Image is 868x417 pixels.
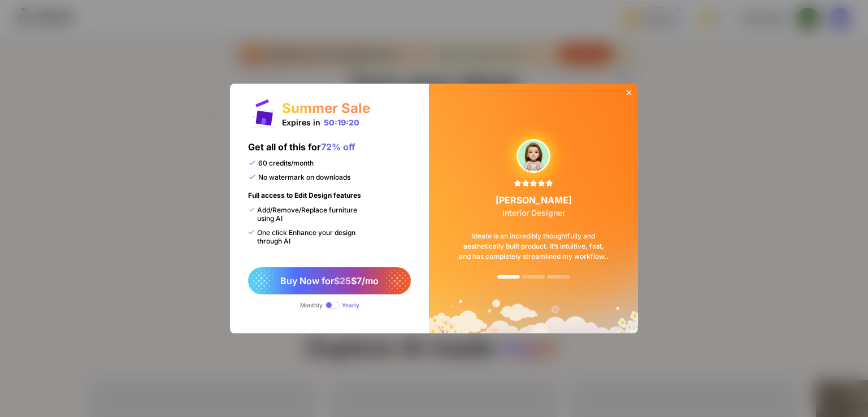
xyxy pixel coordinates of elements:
div: [PERSON_NAME] [496,194,572,218]
span: Buy Now for $7/mo [280,275,379,286]
img: summerSaleBg.png [429,84,638,333]
span: Interior Designer [502,208,565,218]
div: Expires in [282,118,359,127]
div: Add/Remove/Replace furniture using AI [248,206,368,223]
div: Full access to Edit Design features [248,191,361,206]
div: 60 credits/month [248,159,314,167]
img: upgradeReviewAvtar-3.png [517,140,550,172]
div: Summer Sale [282,100,370,116]
div: Ideate is an incredibly thoughtfully and aesthetically built product. It’s intuitive, fast, and h... [443,218,624,275]
div: One click Enhance your design through AI [248,228,368,245]
div: 50:19:20 [324,118,359,127]
div: No watermark on downloads [248,173,350,181]
span: 72% off [321,141,355,153]
div: Get all of this for [248,141,355,159]
span: $25 [334,275,351,286]
div: Yearly [342,302,359,309]
div: Monthly [300,302,323,309]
